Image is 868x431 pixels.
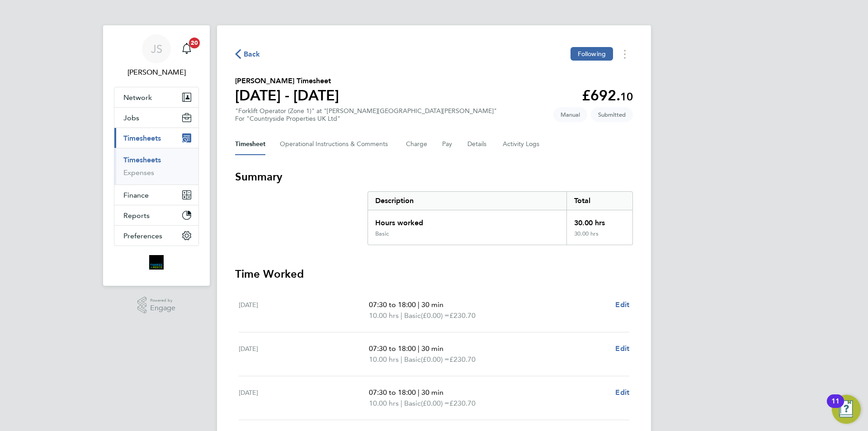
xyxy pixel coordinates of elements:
[404,398,421,409] span: Basic
[375,230,389,237] div: Basic
[449,311,476,320] span: £230.70
[615,388,629,397] span: Edit
[150,297,175,304] span: Powered by
[571,47,613,61] button: Following
[369,399,399,407] span: 10.00 hrs
[421,311,449,320] span: (£0.00) =
[449,355,476,364] span: £230.70
[831,401,840,413] div: 11
[832,395,861,424] button: Open Resource Center, 11 new notifications
[421,344,443,353] span: 30 min
[123,93,152,102] span: Network
[617,47,633,61] button: Timesheets Menu
[591,107,633,122] span: This timesheet is Submitted.
[615,300,629,309] span: Edit
[123,168,154,177] a: Expenses
[615,387,629,398] a: Edit
[235,170,633,184] h3: Summary
[114,255,199,270] a: Go to home page
[235,107,497,123] div: "Forklift Operator (Zone 1)" at "[PERSON_NAME][GEOGRAPHIC_DATA][PERSON_NAME]"
[114,226,198,246] button: Preferences
[418,344,420,353] span: |
[582,87,633,104] app-decimal: £692.
[114,128,198,148] button: Timesheets
[123,211,150,220] span: Reports
[467,133,488,155] button: Details
[149,255,164,270] img: bromak-logo-retina.png
[449,399,476,407] span: £230.70
[401,311,402,320] span: |
[406,133,428,155] button: Charge
[620,90,633,103] span: 10
[369,355,399,364] span: 10.00 hrs
[369,344,416,353] span: 07:30 to 18:00
[114,67,199,78] span: Julia Scholes
[235,115,497,123] div: For "Countryside Properties UK Ltd"
[615,343,629,354] a: Edit
[421,355,449,364] span: (£0.00) =
[369,388,416,397] span: 07:30 to 18:00
[114,34,199,78] a: JS[PERSON_NAME]
[615,344,629,353] span: Edit
[553,107,587,122] span: This timesheet was manually created.
[239,343,369,365] div: [DATE]
[421,399,449,407] span: (£0.00) =
[442,133,453,155] button: Pay
[418,388,420,397] span: |
[114,205,198,225] button: Reports
[421,300,443,309] span: 30 min
[123,156,161,164] a: Timesheets
[401,399,402,407] span: |
[244,49,260,60] span: Back
[235,76,339,86] h2: [PERSON_NAME] Timesheet
[368,191,633,245] div: Summary
[368,192,566,210] div: Description
[235,86,339,104] h1: [DATE] - [DATE]
[123,134,161,142] span: Timesheets
[235,267,633,281] h3: Time Worked
[239,387,369,409] div: [DATE]
[150,304,175,312] span: Engage
[114,185,198,205] button: Finance
[103,25,210,286] nav: Main navigation
[578,50,606,58] span: Following
[404,310,421,321] span: Basic
[123,191,149,199] span: Finance
[151,43,162,55] span: JS
[503,133,541,155] button: Activity Logs
[123,232,162,240] span: Preferences
[114,87,198,107] button: Network
[404,354,421,365] span: Basic
[418,300,420,309] span: |
[566,230,632,245] div: 30.00 hrs
[566,192,632,210] div: Total
[280,133,392,155] button: Operational Instructions & Comments
[615,299,629,310] a: Edit
[369,300,416,309] span: 07:30 to 18:00
[114,108,198,128] button: Jobs
[235,133,265,155] button: Timesheet
[137,297,176,314] a: Powered byEngage
[369,311,399,320] span: 10.00 hrs
[178,34,196,63] a: 20
[239,299,369,321] div: [DATE]
[189,38,200,48] span: 20
[123,114,139,122] span: Jobs
[368,210,566,230] div: Hours worked
[235,48,260,60] button: Back
[114,148,198,185] div: Timesheets
[566,210,632,230] div: 30.00 hrs
[421,388,443,397] span: 30 min
[401,355,402,364] span: |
